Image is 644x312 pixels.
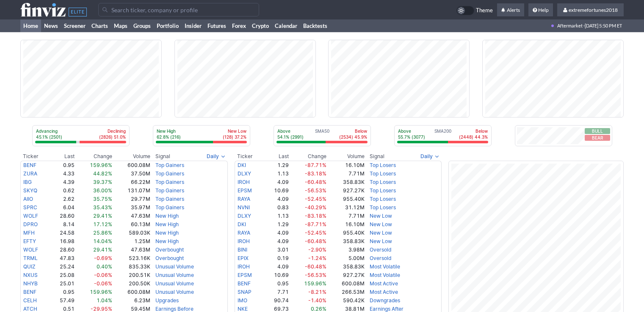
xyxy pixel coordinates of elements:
span: Daily [207,152,219,161]
a: ZURA [23,170,37,177]
a: Top Gainers [155,187,184,194]
a: SPRC [23,204,37,211]
a: EPSM [238,187,252,194]
p: (2826) 51.0% [99,134,126,140]
span: 159.96% [90,289,112,295]
span: -87.71% [305,221,326,227]
a: Portfolio [154,19,182,32]
a: Top Gainers [155,179,184,185]
td: 1.29 [264,220,289,229]
th: Last [264,152,289,161]
td: 4.09 [264,178,289,186]
span: 25.86% [93,230,112,236]
span: -0.69% [94,255,112,261]
a: Futures [205,19,229,32]
a: DKI [238,221,246,227]
span: -52.45% [305,230,326,236]
a: Top Losers [370,187,396,194]
p: (128) 37.2% [223,134,246,140]
td: 6.04 [50,203,75,212]
th: Last [50,152,75,161]
span: Aftermarket · [557,19,585,32]
div: SMA50 [276,128,368,141]
a: NXUS [23,272,38,278]
td: 60.13M [113,220,151,229]
td: 4.09 [264,195,289,203]
button: Bull [585,128,610,134]
a: Top Gainers [155,170,184,177]
a: CELH [23,297,37,304]
td: 24.58 [50,229,75,237]
td: 6.23M [113,296,151,305]
span: 0.40% [97,263,112,270]
td: 4.33 [50,170,75,178]
span: -52.45% [305,196,326,202]
td: 10.69 [264,186,289,195]
p: Declining [99,128,126,134]
p: Below [459,128,488,134]
a: RAYA [238,230,250,236]
span: 44.82% [93,170,112,177]
td: 16.98 [50,237,75,246]
td: 7.71M [327,170,365,178]
a: Downgrades [370,297,400,304]
span: -8.21% [308,289,326,295]
p: Above [398,128,425,134]
a: Maps [111,19,130,32]
td: 0.19 [264,254,289,263]
a: New Low [370,238,392,244]
a: DLXY [238,170,251,177]
div: SMA200 [397,128,489,141]
td: 0.83 [264,203,289,212]
a: Crypto [249,19,272,32]
span: -56.53% [305,187,326,194]
span: 29.41% [93,213,112,219]
a: News [41,19,61,32]
span: 0.26% [311,306,326,312]
td: 835.33K [113,263,151,271]
a: Top Gainers [155,162,184,168]
a: IBG [23,179,32,185]
td: 358.83K [327,263,365,271]
td: 4.09 [264,229,289,237]
a: AIIO [23,196,33,202]
td: 0.95 [50,161,75,170]
button: Signals interval [418,152,442,161]
a: Earnings After [370,306,404,312]
p: 55.7% (3077) [398,134,425,140]
td: 25.01 [50,279,75,288]
th: Ticker [20,152,50,161]
a: IROH [238,238,250,244]
a: Screener [61,19,88,32]
td: 28.60 [50,212,75,220]
td: 35.97M [113,203,151,212]
a: RAYA [238,196,250,202]
a: Top Losers [370,170,396,177]
span: -60.48% [305,179,326,185]
a: Most Active [370,280,398,287]
a: IROH [238,179,250,185]
span: -87.71% [305,162,326,168]
a: Unusual Volume [155,263,194,270]
td: 590.42K [327,296,365,305]
a: Calendar [272,19,300,32]
a: Backtests [300,19,330,32]
th: Change [289,152,327,161]
td: 4.39 [50,178,75,186]
span: [DATE] 5:50 PM ET [585,19,622,32]
td: 25.24 [50,263,75,271]
a: WOLF [23,213,38,219]
a: SNAP [238,289,252,295]
input: Search [98,3,259,16]
td: 25.08 [50,271,75,279]
a: WOLF [23,246,38,253]
td: 200.51K [113,271,151,279]
a: Oversold [370,255,391,261]
span: -1.40% [308,297,326,304]
span: 159.96% [90,162,112,168]
span: -1.24% [308,255,326,261]
a: Unusual Volume [155,289,194,295]
span: 29.41% [93,246,112,253]
td: 29.77M [113,195,151,203]
td: 47.63M [113,212,151,220]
